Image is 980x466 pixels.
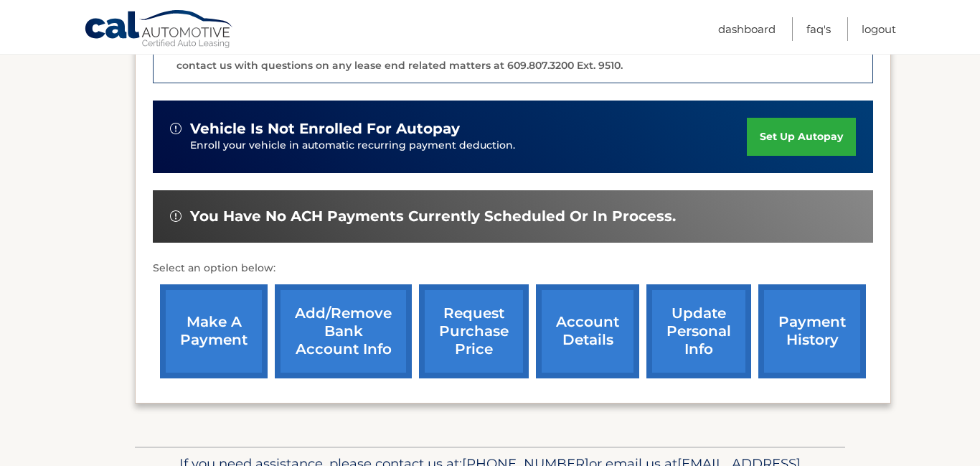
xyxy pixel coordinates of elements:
a: payment history [758,284,866,378]
a: Logout [862,17,896,41]
a: set up autopay [747,118,856,156]
a: FAQ's [806,17,831,41]
a: Cal Automotive [84,9,235,51]
span: You have no ACH payments currently scheduled or in process. [190,208,676,225]
img: alert-white.svg [170,123,182,134]
a: Add/Remove bank account info [275,284,412,378]
a: Dashboard [718,17,776,41]
a: request purchase price [419,284,529,378]
a: make a payment [160,284,268,378]
span: vehicle is not enrolled for autopay [190,120,460,138]
p: The end of your lease is approaching soon. A member of our lease end team will be in touch soon t... [176,24,864,72]
p: Enroll your vehicle in automatic recurring payment deduction. [190,138,747,154]
a: update personal info [646,284,751,378]
img: alert-white.svg [170,210,182,222]
a: account details [536,284,639,378]
p: Select an option below: [153,260,873,277]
